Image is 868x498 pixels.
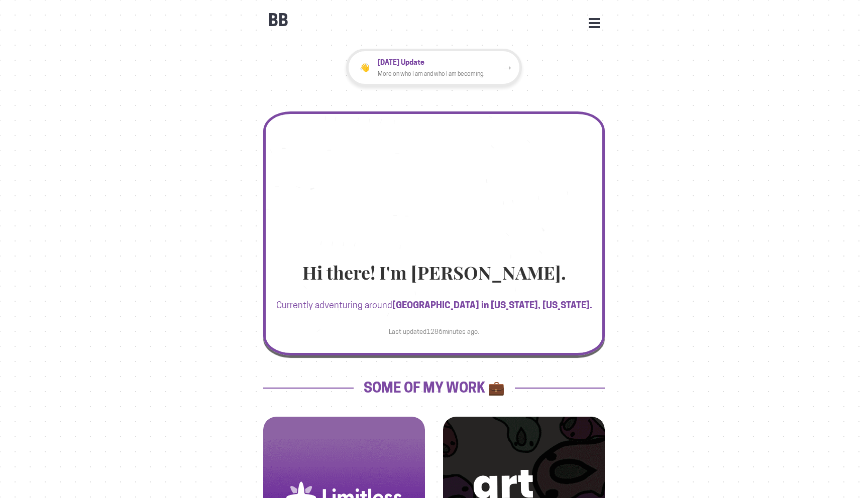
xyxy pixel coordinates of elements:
b: BB [268,11,288,30]
b: [GEOGRAPHIC_DATA] in [US_STATE], [US_STATE]. [392,298,592,308]
h1: Hi there! I'm [PERSON_NAME]. [273,261,595,281]
p: [DATE] Update [378,56,504,68]
div: ➝ [504,60,511,75]
p: More on who I am and who I am becoming. [378,69,504,79]
a: 👋[DATE] UpdateMore on who I am and who I am becoming.➝ [263,49,605,86]
a: Hi there! I'm [PERSON_NAME].Currently adventuring around[GEOGRAPHIC_DATA] in [US_STATE], [US_STAT... [263,110,605,354]
a: Currently adventuring around [276,298,592,308]
h2: Some of my work 💼 [263,381,605,396]
p: Last updated 1286 minutes ago. [273,324,595,333]
div: 👋 [357,60,373,76]
button: Open Menu [589,18,600,27]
